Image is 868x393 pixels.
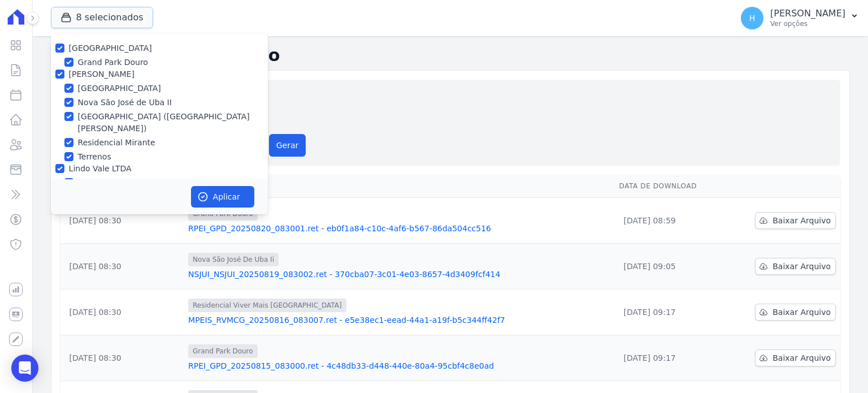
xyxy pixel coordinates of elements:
td: [DATE] 09:17 [615,335,726,381]
td: [DATE] 08:30 [60,244,184,290]
span: Baixar Arquivo [772,261,831,272]
span: Nova São José De Uba Ii [188,253,279,266]
span: Baixar Arquivo [772,215,831,226]
span: H [749,14,756,22]
td: [DATE] 08:30 [60,290,184,335]
label: Nova São José de Uba II [78,97,172,109]
p: [PERSON_NAME] [770,8,845,19]
th: Arquivo [184,175,615,198]
label: Residencial Mirante [78,137,155,149]
span: Baixar Arquivo [772,352,831,364]
span: Residencial Viver Mais [GEOGRAPHIC_DATA] [188,299,346,312]
a: MPEIS_RVMCG_20250816_083007.ret - e5e38ec1-eead-44a1-a19f-b5c344ff42f7 [188,314,610,326]
a: Baixar Arquivo [755,349,836,366]
a: Baixar Arquivo [755,212,836,229]
td: [DATE] 08:30 [60,198,184,244]
th: Data de Download [615,175,726,198]
span: Baixar Arquivo [772,306,831,318]
td: [DATE] 08:59 [615,198,726,244]
label: [GEOGRAPHIC_DATA] [69,44,152,53]
a: Baixar Arquivo [755,304,836,321]
a: RPEI_GPD_20250815_083000.ret - 4c48db33-d448-440e-80a4-95cbf4c8e0ad [188,360,610,372]
button: Aplicar [191,186,254,208]
label: Grand Park Douro [78,57,148,68]
label: Residencial Lindo Vale [78,177,166,189]
span: Grand Park Douro [188,344,258,358]
label: [PERSON_NAME] [69,70,134,79]
button: 8 selecionados [51,7,153,28]
button: H [PERSON_NAME] Ver opções [732,2,868,34]
a: RPEI_GPD_20250820_083001.ret - eb0f1a84-c10c-4af6-b567-86da504cc516 [188,223,610,234]
td: [DATE] 09:05 [615,244,726,290]
a: NSJUI_NSJUI_20250819_083002.ret - 370cba07-3c01-4e03-8657-4d3409fcf414 [188,269,610,280]
a: Baixar Arquivo [755,258,836,275]
p: Ver opções [770,19,845,28]
button: Gerar [269,134,306,157]
td: [DATE] 08:30 [60,335,184,381]
label: Terrenos [78,151,111,163]
label: [GEOGRAPHIC_DATA] [78,83,161,94]
td: [DATE] 09:17 [615,290,726,335]
h2: Exportações de Retorno [51,45,850,66]
label: [GEOGRAPHIC_DATA] ([GEOGRAPHIC_DATA][PERSON_NAME]) [78,111,268,135]
div: Open Intercom Messenger [11,355,38,382]
label: Lindo Vale LTDA [69,164,132,173]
